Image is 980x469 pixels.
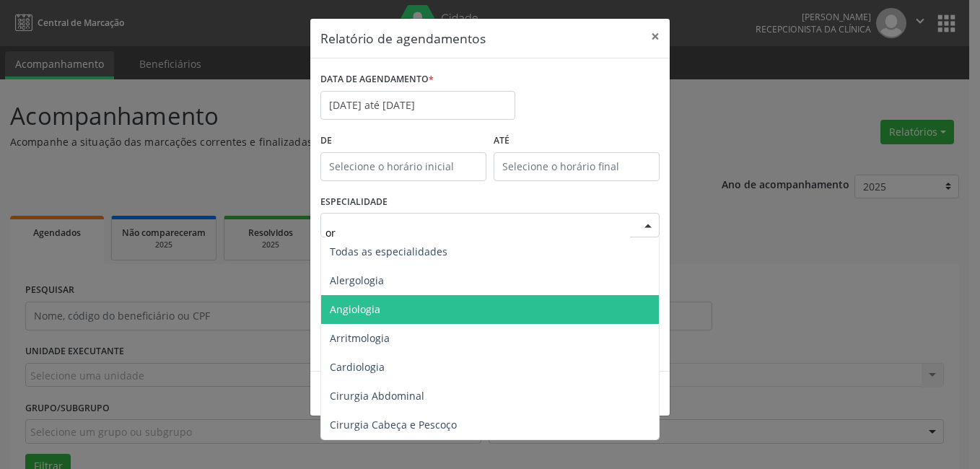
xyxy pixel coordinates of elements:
[320,91,515,120] input: Selecione uma data ou intervalo
[330,302,380,316] span: Angiologia
[330,245,447,258] span: Todas as especialidades
[320,69,434,91] label: DATA DE AGENDAMENTO
[494,152,660,181] input: Selecione o horário final
[494,130,660,152] label: ATÉ
[320,29,486,48] h5: Relatório de agendamentos
[320,130,486,152] label: De
[330,360,385,374] span: Cardiologia
[330,389,424,403] span: Cirurgia Abdominal
[330,273,384,287] span: Alergologia
[320,152,486,181] input: Selecione o horário inicial
[641,19,670,54] button: Close
[330,418,457,431] span: Cirurgia Cabeça e Pescoço
[320,191,388,214] label: ESPECIALIDADE
[330,331,390,345] span: Arritmologia
[325,218,630,247] input: Seleciona uma especialidade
